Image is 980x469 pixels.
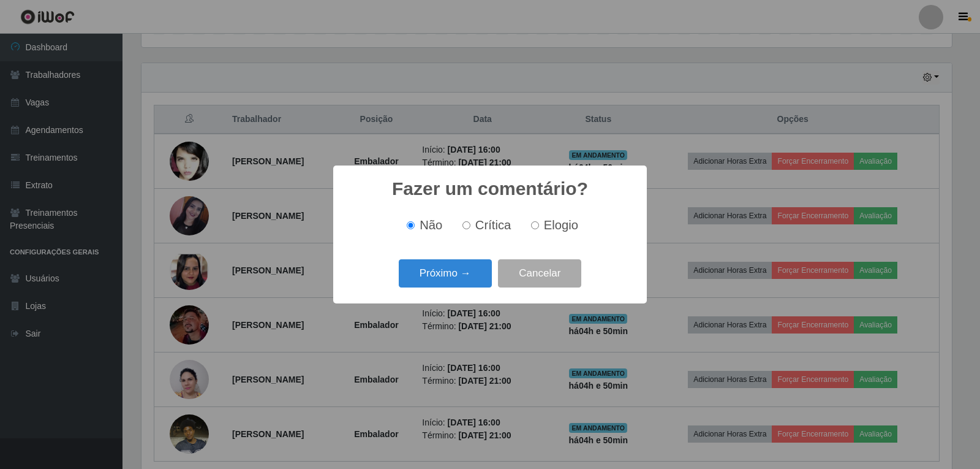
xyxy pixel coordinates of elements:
[420,218,442,232] span: Não
[399,259,492,288] button: Próximo →
[498,259,581,288] button: Cancelar
[475,218,511,232] span: Crítica
[544,218,578,232] span: Elogio
[392,178,588,200] h2: Fazer um comentário?
[531,221,539,229] input: Elogio
[462,221,470,229] input: Crítica
[407,221,415,229] input: Não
